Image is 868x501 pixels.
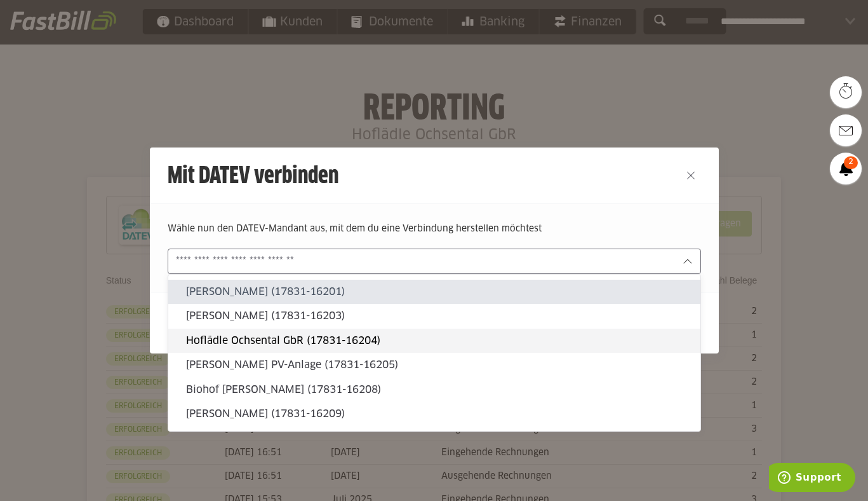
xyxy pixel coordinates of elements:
[168,280,700,304] sl-option: [PERSON_NAME] (17831-16201)
[830,153,862,184] a: 2
[168,402,700,426] sl-option: [PERSON_NAME] (17831-16209)
[168,378,700,402] sl-option: Biohof [PERSON_NAME] (17831-16208)
[844,156,858,169] span: 2
[168,353,700,377] sl-option: [PERSON_NAME] PV-Anlage (17831-16205)
[168,222,701,236] p: Wähle nun den DATEV-Mandant aus, mit dem du eine Verbindung herstellen möchtest
[168,329,700,353] sl-option: Hoflädle Ochsental GbR (17831-16204)
[168,304,700,328] sl-option: [PERSON_NAME] (17831-16203)
[769,463,855,495] iframe: Öffnet ein Widget, in dem Sie weitere Informationen finden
